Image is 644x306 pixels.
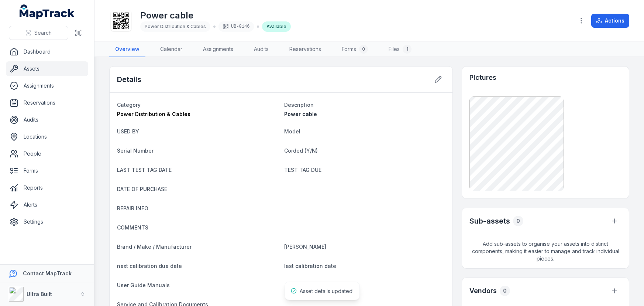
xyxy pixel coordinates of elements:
a: Reports [6,180,88,195]
a: Forms [6,163,88,178]
a: Overview [109,42,145,57]
span: USED BY [117,128,139,135]
a: Calendar [154,42,188,57]
a: MapTrack [20,4,75,19]
h3: Vendors [469,286,497,296]
a: Reservations [283,42,327,57]
a: Locations [6,129,88,144]
span: Model [284,128,300,135]
span: Power Distribution & Cables [117,111,190,117]
span: Asset details updated! [300,288,354,294]
button: Actions [591,14,629,28]
span: Power Distribution & Cables [145,24,206,29]
span: DATE OF PURCHASE [117,186,167,192]
span: LAST TEST TAG DATE [117,167,172,173]
div: 0 [359,45,368,54]
a: Assignments [197,42,239,57]
span: Brand / Make / Manufacturer [117,244,192,250]
span: REPAIR INFO [117,205,148,211]
button: Search [9,26,68,40]
span: next calibration due date [117,263,182,269]
span: Serial Number [117,147,154,154]
span: Description [284,102,314,108]
div: 0 [500,286,510,296]
a: Audits [248,42,275,57]
span: Category [117,102,141,108]
span: Corded (Y/N) [284,147,318,154]
span: Search [34,29,52,37]
span: Add sub-assets to organise your assets into distinct components, making it easier to manage and t... [462,234,629,268]
span: last calibration date [284,263,336,269]
span: User Guide Manuals [117,282,170,288]
a: Forms0 [336,42,374,57]
strong: Ultra Built [27,291,52,297]
strong: Contact MapTrack [23,270,72,276]
a: Settings [6,214,88,229]
div: 1 [403,45,411,54]
a: Assignments [6,78,88,93]
a: People [6,146,88,161]
h1: Power cable [140,10,291,21]
h2: Details [117,74,141,85]
a: Alerts [6,197,88,212]
div: Available [262,21,291,32]
h3: Pictures [469,72,496,83]
a: Audits [6,112,88,127]
div: 0 [513,216,523,226]
span: Power cable [284,111,317,117]
a: Assets [6,61,88,76]
a: Reservations [6,95,88,110]
div: UB-0146 [218,21,254,32]
h2: Sub-assets [469,216,510,226]
a: Files1 [383,42,417,57]
span: COMMENTS [117,224,148,231]
span: TEST TAG DUE [284,167,321,173]
span: [PERSON_NAME] [284,244,326,250]
a: Dashboard [6,44,88,59]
